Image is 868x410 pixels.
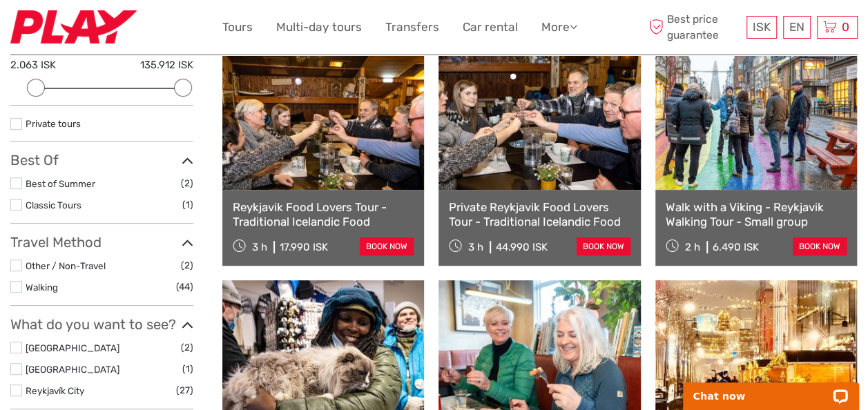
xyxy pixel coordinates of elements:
[449,200,630,228] a: Private Reykjavik Food Lovers Tour - Traditional Icelandic Food
[577,237,630,255] a: book now
[181,340,193,355] span: (2)
[26,260,106,271] a: Other / Non-Travel
[468,241,483,253] span: 3 h
[463,17,518,37] a: Car rental
[26,342,119,353] a: [GEOGRAPHIC_DATA]
[26,282,58,293] a: Walking
[793,237,847,255] a: book now
[783,16,811,39] div: EN
[140,58,193,72] label: 135.912 ISK
[10,234,193,251] h3: Travel Method
[26,199,81,211] a: Classic Tours
[222,17,253,37] a: Tours
[685,241,700,253] span: 2 h
[26,178,95,189] a: Best of Summer
[26,385,84,396] a: Reykjavík City
[181,257,193,273] span: (2)
[276,17,362,37] a: Multi-day tours
[26,118,81,129] a: Private tours
[176,279,193,295] span: (44)
[753,20,771,34] span: ISK
[666,200,847,228] a: Walk with a Viking - Reykjavik Walking Tour - Small group
[176,382,193,398] span: (27)
[10,152,193,168] h3: Best Of
[10,10,137,44] img: Fly Play
[674,367,868,410] iframe: LiveChat chat widget
[496,241,548,253] div: 44.990 ISK
[182,197,193,213] span: (1)
[840,20,851,34] span: 0
[233,200,414,228] a: Reykjavik Food Lovers Tour - Traditional Icelandic Food
[541,17,577,37] a: More
[181,175,193,191] span: (2)
[280,241,328,253] div: 17.990 ISK
[385,17,439,37] a: Transfers
[10,58,56,72] label: 2.063 ISK
[182,361,193,377] span: (1)
[10,316,193,333] h3: What do you want to see?
[252,241,267,253] span: 3 h
[26,364,119,375] a: [GEOGRAPHIC_DATA]
[360,237,414,255] a: book now
[646,12,743,42] span: Best price guarantee
[713,241,759,253] div: 6.490 ISK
